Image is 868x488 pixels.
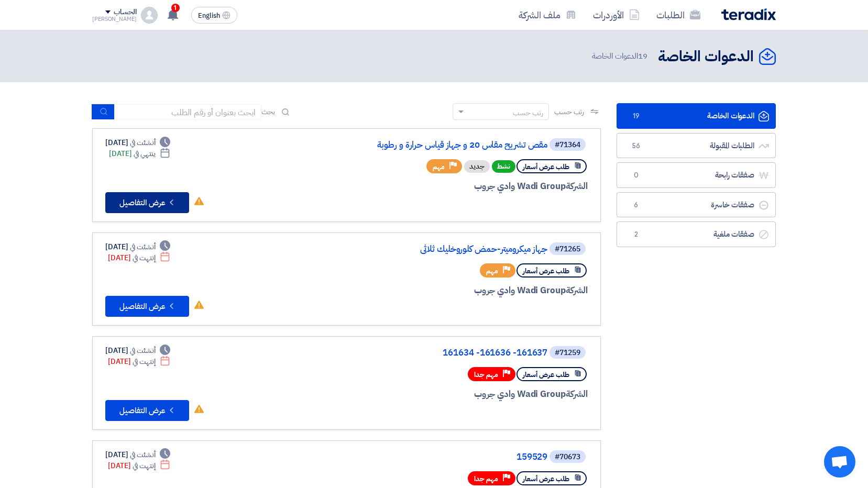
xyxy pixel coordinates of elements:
div: [DATE] [105,137,170,148]
span: مهم [433,162,445,172]
div: رتب حسب [513,107,543,118]
span: 6 [630,200,642,210]
button: English [191,7,237,24]
img: Teradix logo [721,8,776,20]
span: طلب عرض أسعار [523,474,569,484]
a: صفقات ملغية2 [617,221,776,247]
span: الشركة [566,284,588,297]
span: 19 [630,111,642,121]
span: الشركة [566,180,588,193]
div: Wadi Group وادي جروب [336,284,588,297]
span: English [198,12,220,19]
div: Wadi Group وادي جروب [336,180,588,193]
span: 56 [630,141,642,151]
span: إنتهت في [133,460,155,471]
h2: الدعوات الخاصة [658,47,754,67]
div: #71259 [555,349,580,357]
a: الطلبات [648,3,709,27]
input: ابحث بعنوان أو رقم الطلب [115,104,261,120]
button: عرض التفاصيل [105,400,189,421]
span: مهم [486,266,498,276]
span: 0 [630,170,642,181]
span: 2 [630,229,642,240]
div: Open chat [824,446,855,478]
a: صفقات خاسرة6 [617,192,776,218]
span: أنشئت في [130,449,155,460]
button: عرض التفاصيل [105,192,189,213]
div: [DATE] [105,345,170,356]
a: ملف الشركة [510,3,585,27]
span: ينتهي في [134,148,155,159]
div: #70673 [555,453,580,461]
a: الطلبات المقبولة56 [617,133,776,159]
div: #71364 [555,141,580,149]
a: صفقات رابحة0 [617,162,776,188]
div: #71265 [555,246,580,253]
span: إنتهت في [133,252,155,263]
div: الحساب [114,8,136,17]
span: أنشئت في [130,345,155,356]
img: profile_test.png [141,7,158,24]
span: 19 [638,50,647,62]
div: [PERSON_NAME] [92,16,137,22]
span: نشط [492,160,515,173]
span: طلب عرض أسعار [523,266,569,276]
div: [DATE] [105,241,170,252]
div: Wadi Group وادي جروب [336,387,588,401]
span: الشركة [566,387,588,401]
span: بحث [261,106,275,117]
div: [DATE] [108,356,170,367]
div: [DATE] [105,449,170,460]
a: الأوردرات [585,3,648,27]
a: مقص تشريح مقاس 20 و جهاز قياس حرارة و رطوبة [338,140,547,150]
span: أنشئت في [130,241,155,252]
div: [DATE] [108,460,170,471]
span: إنتهت في [133,356,155,367]
span: مهم جدا [474,474,498,484]
span: 1 [171,4,180,12]
div: جديد [464,160,490,173]
button: عرض التفاصيل [105,296,189,317]
a: 161634 -161636 -161637 [338,348,547,358]
span: طلب عرض أسعار [523,162,569,172]
span: مهم جدا [474,370,498,380]
span: طلب عرض أسعار [523,370,569,380]
a: الدعوات الخاصة19 [617,103,776,129]
div: [DATE] [109,148,170,159]
a: 159529 [338,452,547,462]
span: أنشئت في [130,137,155,148]
span: رتب حسب [554,106,584,117]
div: [DATE] [108,252,170,263]
span: الدعوات الخاصة [592,50,650,62]
a: جهاز ميكروميتر-حمض كلوروخليك ثلاثى [338,245,547,254]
